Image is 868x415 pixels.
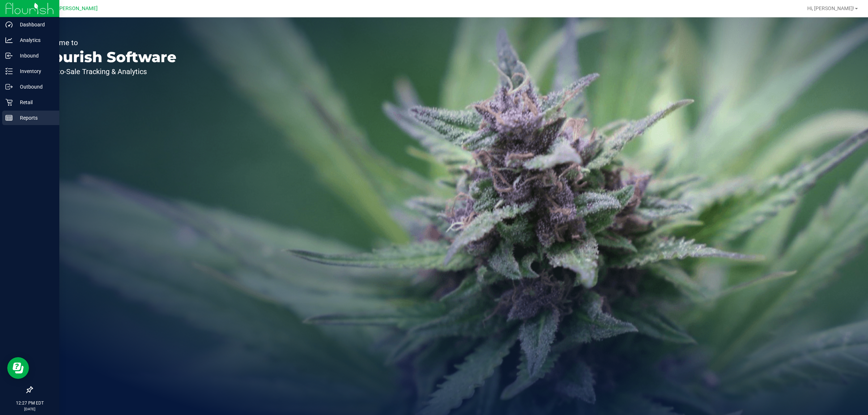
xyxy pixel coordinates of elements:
[13,98,56,107] p: Retail
[13,67,56,76] p: Inventory
[5,83,13,90] inline-svg: Outbound
[39,50,176,64] p: Flourish Software
[13,36,56,44] p: Analytics
[13,82,56,91] p: Outbound
[3,406,56,412] p: [DATE]
[39,39,176,46] p: Welcome to
[13,20,56,29] p: Dashboard
[5,114,13,121] inline-svg: Reports
[807,5,854,11] span: Hi, [PERSON_NAME]!
[5,21,13,28] inline-svg: Dashboard
[50,5,98,12] span: Ft. [PERSON_NAME]
[39,68,176,75] p: Seed-to-Sale Tracking & Analytics
[7,357,29,379] iframe: Resource center
[5,99,13,106] inline-svg: Retail
[13,51,56,60] p: Inbound
[3,400,56,406] p: 12:27 PM EDT
[5,52,13,59] inline-svg: Inbound
[5,37,13,44] inline-svg: Analytics
[5,68,13,75] inline-svg: Inventory
[13,114,56,122] p: Reports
